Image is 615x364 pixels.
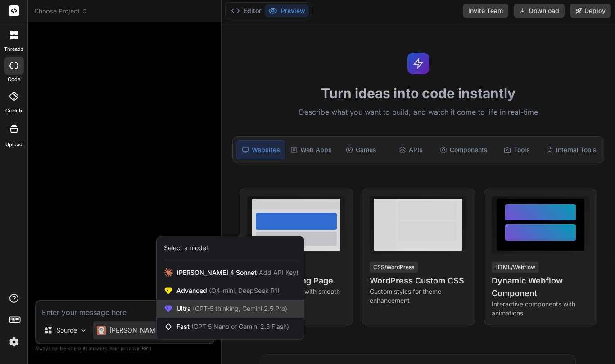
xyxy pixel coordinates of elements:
[176,304,287,313] span: Ultra
[191,305,287,312] span: (GPT-5 thinking, Gemini 2.5 Pro)
[8,76,20,83] label: code
[176,286,280,295] span: Advanced
[5,141,23,148] label: Upload
[207,287,280,294] span: (O4-mini, DeepSeek R1)
[257,269,298,276] span: (Add API Key)
[4,45,23,53] label: threads
[176,322,289,331] span: Fast
[5,107,22,115] label: GitHub
[176,268,298,277] span: [PERSON_NAME] 4 Sonnet
[191,323,289,330] span: (GPT 5 Nano or Gemini 2.5 Flash)
[6,334,22,350] img: settings
[164,243,208,252] div: Select a model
